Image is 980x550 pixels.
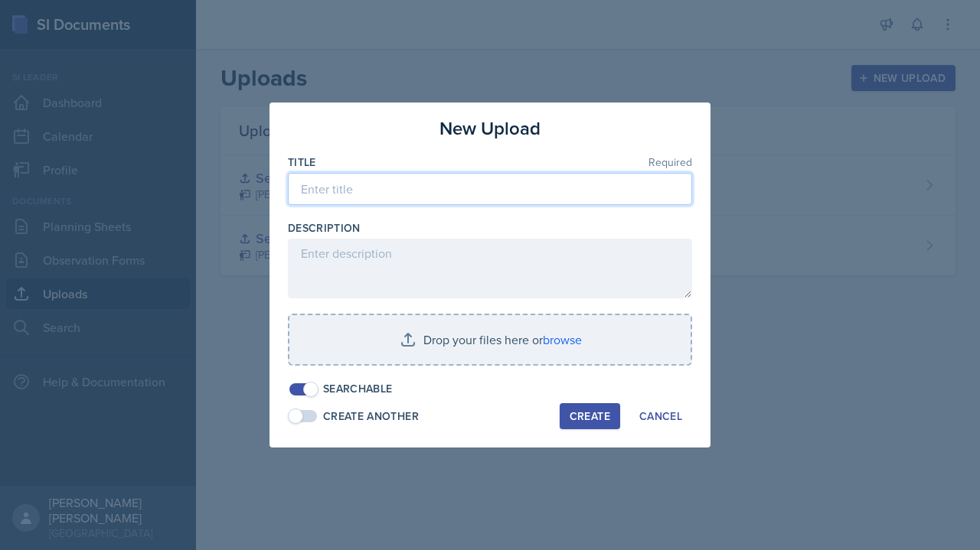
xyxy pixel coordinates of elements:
[439,115,541,142] h3: New Upload
[639,410,682,422] div: Cancel
[288,220,361,236] label: Description
[323,381,393,397] div: Searchable
[648,157,692,168] span: Required
[629,403,692,429] button: Cancel
[560,403,620,429] button: Create
[288,173,692,205] input: Enter title
[288,155,316,170] label: Title
[323,408,419,425] div: Create Another
[570,410,610,422] div: Create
